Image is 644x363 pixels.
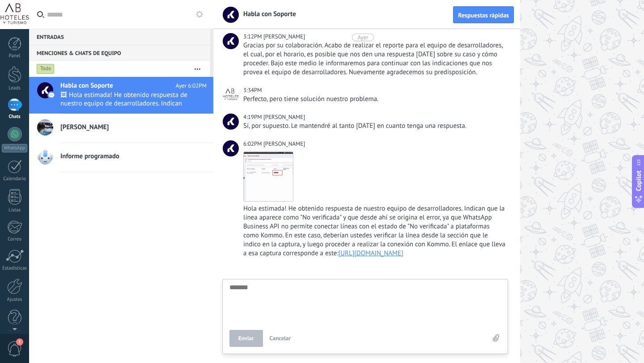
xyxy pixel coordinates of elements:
span: [PERSON_NAME] [60,123,109,132]
span: Kristel Z. [223,140,239,156]
div: 3:12PM [243,32,263,41]
button: Más [188,61,207,77]
div: Menciones & Chats de equipo [29,45,210,61]
div: Panel [2,53,28,59]
img: b4ae5f4c-9176-4cc8-b539-2f861bac9df2 [244,152,293,201]
button: Cancelar [266,330,295,347]
div: Ajustes [2,297,28,303]
span: 🖼 Hola estimada! He obtenido respuesta de nuestro equipo de desarrolladores. Indican que la línea... [60,91,190,108]
div: Estadísticas [2,266,28,271]
span: 1 [16,338,23,346]
div: Palabras clave [108,53,140,59]
span: Community Manager AB [223,87,239,103]
a: [URL][DOMAIN_NAME] [339,249,403,257]
span: Informe programado [60,152,119,161]
span: Ayer 6:02PM [176,81,207,90]
div: Listas [2,207,28,213]
img: tab_domain_overview_orange.svg [38,52,45,59]
span: Kristel Z. [223,33,239,49]
div: Dominio: [DOMAIN_NAME] [23,23,100,30]
div: 4:19PM [243,113,263,122]
div: Correo [2,236,28,242]
button: Enviar [229,330,263,347]
img: tab_keywords_by_traffic_grey.svg [98,52,105,59]
span: Kristel Z. [263,113,305,121]
span: Kristel Z. [263,33,305,40]
div: 6:02PM [243,139,263,148]
a: Informe programado [29,143,213,172]
span: Enviar [238,335,254,342]
img: website_grey.svg [14,23,21,30]
div: WhatsApp [2,144,27,152]
img: logo_orange.svg [14,14,21,21]
a: Habla con Soporte Ayer 6:02PM 🖼 Hola estimada! He obtenido respuesta de nuestro equipo de desarro... [29,77,213,114]
div: Todo [37,63,55,74]
span: Kristel Z. [223,114,239,130]
div: 3:34PM [243,86,263,95]
span: Habla con Soporte [238,10,296,18]
div: Calendario [2,176,28,182]
div: Leads [2,85,28,91]
div: Dominio [47,53,68,59]
div: Sí, por supuesto. Le mantendré al tanto [DATE] en cuanto tenga una respuesta. [243,122,506,131]
div: v 4.0.25 [25,14,44,21]
span: Kristel Z. [263,140,305,148]
div: Entradas [29,29,210,45]
div: Ayer [357,34,368,41]
span: Copilot [634,171,643,191]
button: Respuestas rápidas [453,6,514,23]
div: Gracias por su colaboración. Acabo de realizar el reporte para el equipo de desarrolladores, el c... [243,41,506,77]
span: Respuestas rápidas [458,12,509,18]
div: Hola estimada! He obtenido respuesta de nuestro equipo de desarrolladores. Indican que la línea a... [243,204,506,258]
a: [PERSON_NAME] [29,114,213,143]
span: Habla con Soporte [60,81,113,90]
div: Perfecto, pero tiene solución nuestro problema. [243,95,506,104]
span: Cancelar [270,334,291,342]
div: Chats [2,114,28,120]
